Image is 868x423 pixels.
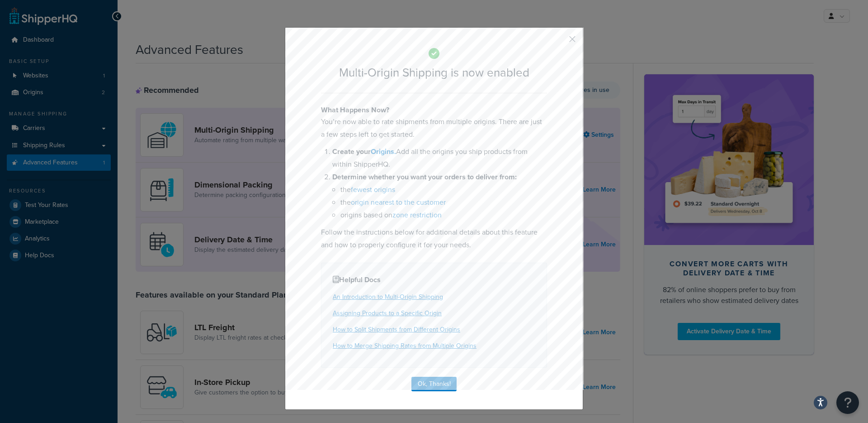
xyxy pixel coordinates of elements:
[333,292,443,302] a: An Introduction to Multi-Origin Shipping
[333,341,476,351] a: How to Merge Shipping Rates from Multiple Origins
[351,184,395,195] a: fewest origins
[332,146,396,157] b: Create your
[351,197,446,207] a: origin nearest to the customer
[333,325,460,334] a: How to Split Shipments from Different Origins
[321,66,547,79] h2: Multi-Origin Shipping is now enabled
[332,145,547,171] li: Add all the origins you ship products from within ShipperHQ.
[321,115,547,141] p: You’re now able to rate shipments from multiple origins. There are just a few steps left to get s...
[332,172,517,182] b: Determine whether you want your orders to deliver from:
[333,308,442,318] a: Assigning Products to a Specific Origin
[333,274,535,285] h4: Helpful Docs
[411,377,457,391] button: Ok, Thanks!
[321,226,547,251] p: Follow the instructions below for additional details about this feature and how to properly confi...
[371,146,396,157] a: Origins.
[340,209,547,221] li: origins based on
[321,105,547,115] h4: What Happens Now?
[340,183,547,196] li: the
[392,210,442,220] a: zone restriction
[340,196,547,209] li: the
